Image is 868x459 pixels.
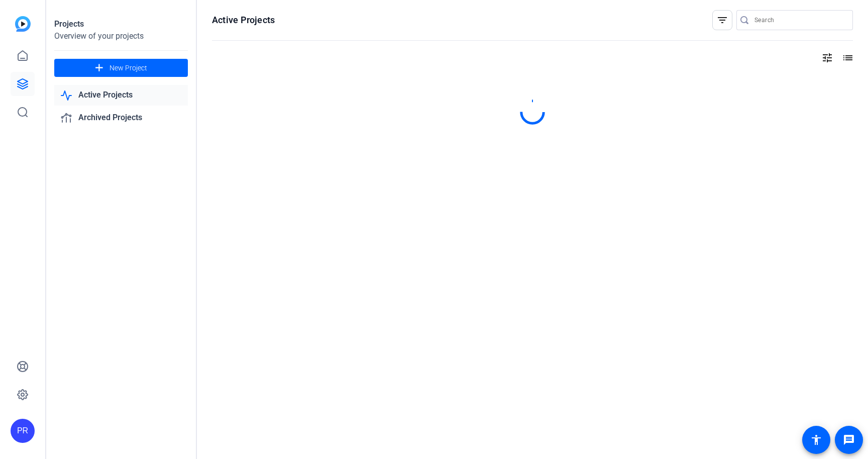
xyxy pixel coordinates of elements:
mat-icon: accessibility [810,434,822,446]
h1: Active Projects [212,14,275,26]
mat-icon: tune [821,52,833,64]
img: blue-gradient.svg [15,16,31,32]
button: New Project [54,59,188,77]
mat-icon: list [841,52,853,64]
input: Search [754,14,845,26]
div: PR [11,419,35,443]
a: Archived Projects [54,108,188,128]
div: Overview of your projects [54,30,188,42]
mat-icon: add [93,62,105,74]
div: Projects [54,18,188,30]
span: New Project [110,63,147,73]
mat-icon: message [843,434,855,446]
a: Active Projects [54,85,188,106]
mat-icon: filter_list [716,14,728,26]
